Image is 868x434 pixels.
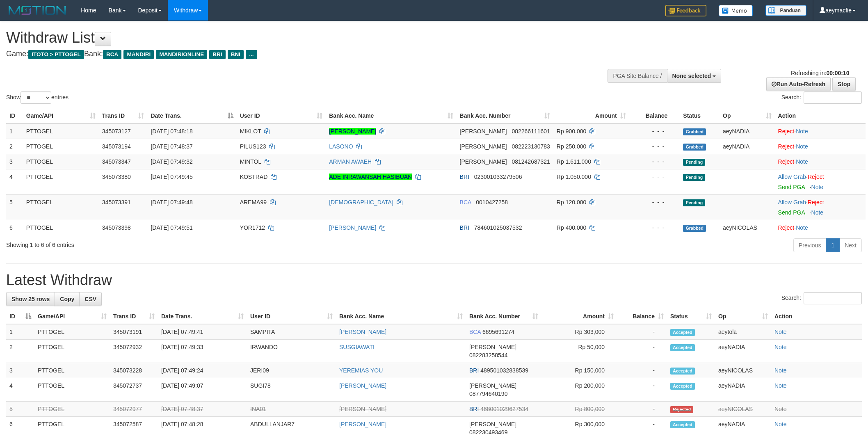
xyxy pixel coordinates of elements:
[329,224,376,231] a: [PERSON_NAME]
[158,309,247,324] th: Date Trans.: activate to sort column ascending
[775,154,866,169] td: ·
[339,421,386,427] a: [PERSON_NAME]
[720,220,775,235] td: aeyNICOLAS
[23,108,99,123] th: Game/API: activate to sort column ascending
[680,108,720,123] th: Status
[512,143,550,150] span: Copy 082223130783 to clipboard
[778,224,795,231] a: Reject
[672,73,711,79] span: None selected
[6,324,34,340] td: 1
[102,143,131,150] span: 345073194
[781,292,862,304] label: Search:
[778,209,805,216] a: Send PGA
[339,329,386,335] a: [PERSON_NAME]
[110,378,158,402] td: 345072737
[110,402,158,417] td: 345072977
[6,220,23,235] td: 6
[6,272,862,288] h1: Latest Withdraw
[102,199,131,206] span: 345073391
[617,378,667,402] td: -
[557,224,586,231] span: Rp 400.000
[247,340,336,363] td: IRWANDO
[670,383,695,390] span: Accepted
[617,324,667,340] td: -
[778,199,808,206] span: ·
[6,378,34,402] td: 4
[34,402,110,417] td: PTTOGEL
[796,143,808,150] a: Note
[6,123,23,139] td: 1
[151,199,192,206] span: [DATE] 07:49:48
[480,367,528,374] span: Copy 489501032838539 to clipboard
[826,238,840,252] a: 1
[240,199,267,206] span: AREMA99
[774,421,787,427] a: Note
[6,91,69,104] label: Show entries
[110,363,158,378] td: 345073228
[826,70,849,76] strong: 00:00:10
[512,158,550,165] span: Copy 081242687321 to clipboard
[460,224,469,231] span: BRI
[775,169,866,194] td: ·
[23,154,99,169] td: PTTOGEL
[28,50,84,59] span: ITOTO > PTTOGEL
[771,309,862,324] th: Action
[329,143,353,150] a: LASONO
[6,309,34,324] th: ID: activate to sort column descending
[469,406,479,412] span: BRI
[6,292,55,306] a: Show 25 rows
[629,108,680,123] th: Balance
[553,108,629,123] th: Amount: activate to sort column ascending
[811,184,824,190] a: Note
[715,402,771,417] td: aeyNICOLAS
[6,4,69,16] img: MOTION_logo.png
[774,406,787,412] a: Note
[482,329,514,335] span: Copy 6695691274 to clipboard
[683,128,706,135] span: Grabbed
[683,225,706,232] span: Grabbed
[329,199,393,206] a: [DEMOGRAPHIC_DATA]
[460,158,507,165] span: [PERSON_NAME]
[633,127,677,135] div: - - -
[85,296,96,302] span: CSV
[460,174,469,180] span: BRI
[158,402,247,417] td: [DATE] 07:48:37
[720,108,775,123] th: Op: activate to sort column ascending
[775,139,866,154] td: ·
[796,224,808,231] a: Note
[683,174,705,181] span: Pending
[34,324,110,340] td: PTTOGEL
[34,309,110,324] th: Game/API: activate to sort column ascending
[466,309,541,324] th: Bank Acc. Number: activate to sort column ascending
[99,108,148,123] th: Trans ID: activate to sort column ascending
[23,123,99,139] td: PTTOGEL
[775,123,866,139] td: ·
[158,363,247,378] td: [DATE] 07:49:24
[778,158,795,165] a: Reject
[796,128,808,135] a: Note
[474,224,522,231] span: Copy 784601025037532 to clipboard
[79,292,102,306] a: CSV
[23,139,99,154] td: PTTOGEL
[6,363,34,378] td: 3
[158,324,247,340] td: [DATE] 07:49:41
[774,344,787,350] a: Note
[557,199,586,206] span: Rp 120.000
[617,340,667,363] td: -
[791,70,849,76] span: Refreshing in:
[775,220,866,235] td: ·
[633,142,677,151] div: - - -
[715,309,771,324] th: Op: activate to sort column ascending
[336,309,466,324] th: Bank Acc. Name: activate to sort column ascending
[720,123,775,139] td: aeyNADIA
[557,174,591,180] span: Rp 1.050.000
[633,224,677,232] div: - - -
[469,421,516,427] span: [PERSON_NAME]
[240,158,261,165] span: MINTOL
[775,108,866,123] th: Action
[247,363,336,378] td: JERI09
[683,144,706,151] span: Grabbed
[247,309,336,324] th: User ID: activate to sort column ascending
[774,367,787,374] a: Note
[246,50,257,59] span: ...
